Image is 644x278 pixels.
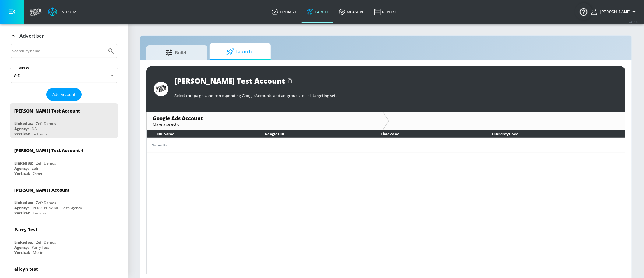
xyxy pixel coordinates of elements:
div: Music [33,250,43,255]
span: login as: yen.lopezgallardo@zefr.com [598,10,631,14]
div: Zefr Demos [36,200,56,205]
th: CID Name [147,130,255,138]
div: Vertical: [14,171,30,176]
a: optimize [267,1,302,23]
div: Zefr Demos [36,121,56,126]
div: Software [33,131,48,137]
div: Agency: [14,126,29,131]
div: Google Ads AccountMake a selection [147,112,382,130]
div: Agency: [14,205,29,210]
div: [PERSON_NAME] Test Agency [32,205,82,210]
div: Linked as: [14,200,33,205]
div: Atrium [59,9,76,15]
div: Linked as: [14,161,33,166]
div: A-Z [10,68,118,83]
div: No results [152,143,620,148]
div: Parry TestLinked as:Zefr DemosAgency:Parry TestVertical:Music [10,222,118,257]
button: Open Resource Center [575,3,592,20]
span: Launch [216,44,262,59]
button: [PERSON_NAME] [591,8,638,16]
th: Google CID [255,130,371,138]
div: Parry Test [14,227,37,232]
div: [PERSON_NAME] AccountLinked as:Zefr DemosAgency:[PERSON_NAME] Test AgencyVertical:Fashion [10,182,118,217]
label: Sort By [17,66,30,70]
div: Zefr Demos [36,240,56,245]
span: Add Account [52,91,76,98]
button: Add Account [46,88,82,101]
div: Zefr Demos [36,161,56,166]
div: Google Ads Account [153,115,376,122]
div: Vertical: [14,210,30,216]
p: Select campaigns and corresponding Google Accounts and ad-groups to link targeting sets. [174,93,618,98]
div: Advertiser [10,27,118,44]
div: alicyn test [14,266,38,272]
div: Parry Test [32,245,49,250]
div: Fashion [33,210,46,216]
div: [PERSON_NAME] Account [14,187,69,193]
div: NA [32,126,37,131]
a: Report [369,1,401,23]
div: [PERSON_NAME] Test Account 1Linked as:Zefr DemosAgency:ZefrVertical:Other [10,143,118,178]
div: Vertical: [14,131,30,137]
div: [PERSON_NAME] Test AccountLinked as:Zefr DemosAgency:NAVertical:Software [10,103,118,138]
div: Linked as: [14,240,33,245]
span: v 4.19.0 [629,20,638,23]
div: Zefr [32,166,39,171]
div: Agency: [14,245,29,250]
div: [PERSON_NAME] Test Account 1 [14,148,83,153]
div: Other [33,171,43,176]
input: Search by name [12,47,104,55]
div: Make a selection [153,122,376,127]
a: measure [334,1,369,23]
div: Agency: [14,166,29,171]
div: [PERSON_NAME] Test Account [14,108,80,114]
a: Target [302,1,334,23]
span: Build [153,45,199,60]
div: Vertical: [14,250,30,255]
p: Advertiser [19,33,44,39]
a: Atrium [48,7,76,16]
th: Time Zone [371,130,482,138]
th: Currency Code [482,130,625,138]
div: Linked as: [14,121,33,126]
div: [PERSON_NAME] Test Account [174,76,285,86]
